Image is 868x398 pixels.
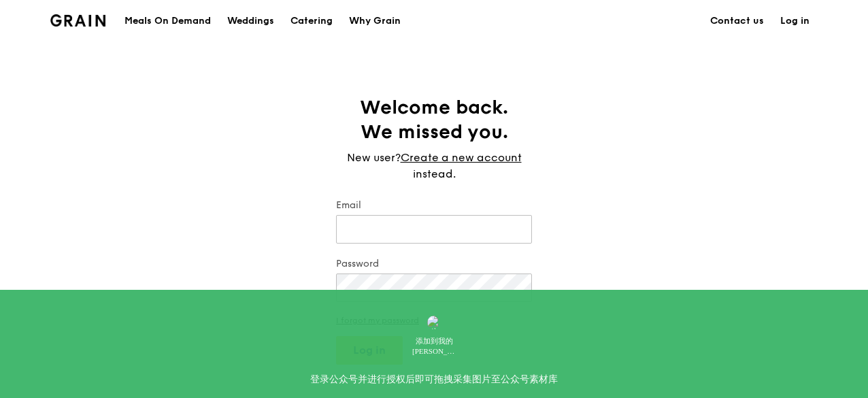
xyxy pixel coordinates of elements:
[282,1,341,42] a: Catering
[772,1,818,42] a: Log in
[227,1,274,42] div: Weddings
[336,199,532,212] label: Email
[336,257,532,271] label: Password
[50,14,105,27] img: Grain
[341,1,409,42] a: Why Grain
[219,1,282,42] a: Weddings
[702,1,772,42] a: Contact us
[124,1,211,42] div: Meals On Demand
[401,150,522,166] a: Create a new account
[336,95,532,144] h1: Welcome back. We missed you.
[347,151,401,164] span: New user?
[290,1,333,42] div: Catering
[413,167,456,180] span: instead.
[349,1,401,42] div: Why Grain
